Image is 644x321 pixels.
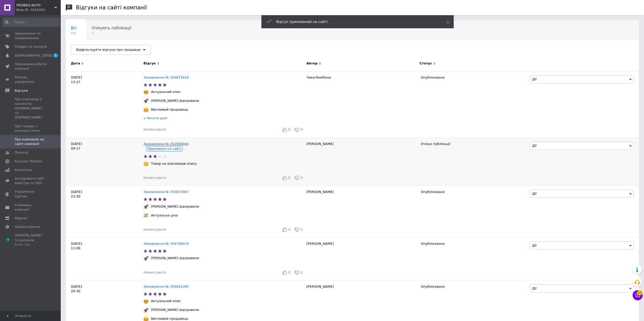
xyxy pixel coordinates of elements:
span: Про компанію на сайті компанії [15,137,47,146]
div: Актуальний опис [150,90,182,94]
a: Замовлення № 354798079 [143,242,189,245]
div: Очікує публікації [421,142,526,146]
span: Замовлення та повідомлення [15,31,47,40]
span: Читати далі [147,116,167,120]
img: :rocket: [143,308,149,313]
span: 0 [301,128,303,131]
span: 0 [288,270,290,274]
span: Маркет [15,216,28,220]
input: Пошук [3,18,60,27]
img: :rocket: [143,256,149,261]
div: [PERSON_NAME] відправили [150,308,200,312]
div: [DATE] 09:17 [66,138,143,186]
span: 1 [92,31,131,35]
div: Актуальний опис [150,299,182,303]
span: Налаштування [15,225,40,229]
a: Замовлення № 355657067 [143,190,189,194]
img: :face_with_monocle: [143,161,149,166]
span: Про компанію з каталогів [DOMAIN_NAME] та [DOMAIN_NAME] [15,97,47,120]
span: Дії [532,286,536,290]
a: Замовлення № 354871618 [143,76,189,79]
div: [DATE] 11:00 [66,237,143,280]
div: [DATE] 23:30 [66,186,143,237]
span: Товари та послуги [15,44,47,49]
span: Коментувати [143,128,166,131]
span: Коментувати [143,228,166,231]
div: Читати далі [143,116,304,122]
img: :nerd_face: [143,89,149,94]
div: [PERSON_NAME] [304,237,418,280]
div: [PERSON_NAME] [304,186,418,237]
span: Автор [306,61,318,66]
h1: Відгуки на сайті компанії [76,5,147,11]
div: Ваш ID: 3241043 [16,8,61,12]
span: 0 [288,228,290,231]
span: [DEMOGRAPHIC_DATA] [15,53,52,58]
div: Опубліковано [421,190,526,194]
span: Аналітика [15,168,32,172]
span: 0 [288,176,290,180]
span: Гаманець компанії [15,203,47,212]
span: Показники роботи компанії [15,62,47,71]
div: [DATE] 13:27 [66,71,143,138]
div: Опубліковано [421,241,526,246]
span: 12 [637,289,643,294]
span: 0 [288,128,290,131]
div: Коментувати [143,127,166,132]
div: Опубліковано [421,284,526,289]
span: Дії [532,77,536,81]
span: Інструменти веб-майстра та SEO [15,176,47,185]
div: Коментувати [143,227,166,232]
span: Опубліковані без комен... [71,45,122,50]
img: :money_with_wings: [143,213,149,218]
div: Коментувати [143,176,166,180]
span: PROBEG-AUTO [16,3,54,8]
div: [PERSON_NAME] відправили [150,98,200,103]
img: :hugging_face: [143,107,149,112]
span: Панель управління [15,75,47,84]
div: Опубліковані без коментаря [66,40,132,59]
span: Коментувати [143,270,166,274]
div: Ввічливий продавець [150,316,190,321]
div: [PERSON_NAME] відправили [150,204,200,209]
div: [PERSON_NAME] [304,138,418,186]
button: Чат з покупцем12 [633,290,643,300]
span: 1 [53,53,58,58]
div: Товар не відповідав опису [150,161,198,166]
span: 0 [301,228,303,231]
span: 0 [301,270,303,274]
img: :rocket: [143,204,149,209]
img: :nerd_face: [143,299,149,304]
span: 423 [71,31,77,35]
span: Покупці [15,150,28,155]
span: Статус [420,61,432,66]
div: Коментувати [143,270,166,275]
a: Замовлення № 355652395 [143,285,189,288]
div: Актуальна ціна [150,213,179,218]
span: Каталог ProSale [15,159,42,164]
span: Відфільтруйте відгуки про продавця [76,48,140,52]
span: 0 [301,176,303,180]
img: :rocket: [143,98,149,103]
span: Дії [532,144,536,147]
span: Дії [532,192,536,195]
span: [PERSON_NAME] та рахунки [15,233,47,247]
a: Замовлення № 352980044 [143,142,189,146]
div: Ввічливий продавець [150,107,190,112]
div: Чики-бомбони [304,71,418,138]
span: Дії [532,243,536,247]
div: [PERSON_NAME] відправили [150,256,200,260]
span: Дата [71,61,80,66]
span: Приховано на сайті [148,147,181,151]
span: Відгуки [15,88,28,93]
span: Управління сайтом [15,189,47,199]
div: Відгук прихований на сайті. [276,19,434,24]
span: Очікують публікації [92,26,131,30]
span: Про товари з каталогу Prom [15,124,47,133]
div: Опубліковано [421,75,526,80]
div: Prom топ [15,242,47,247]
span: Всі [71,26,77,30]
span: Коментувати [143,176,166,180]
span: Відгук [143,61,156,66]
